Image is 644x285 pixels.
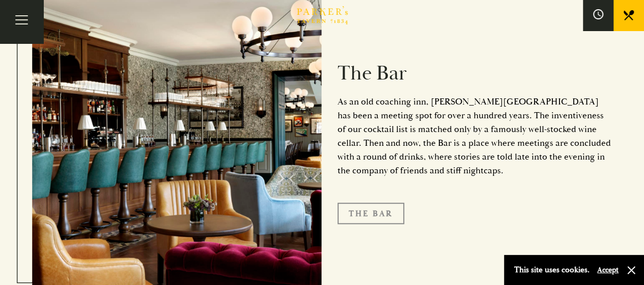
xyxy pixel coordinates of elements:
button: Accept [597,265,619,275]
h2: The Bar [338,61,612,86]
a: The Bar [338,203,404,224]
button: Close and accept [626,265,636,275]
p: As an old coaching inn, [PERSON_NAME][GEOGRAPHIC_DATA] has been a meeting spot for over a hundred... [338,95,612,177]
p: This site uses cookies. [514,263,590,277]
